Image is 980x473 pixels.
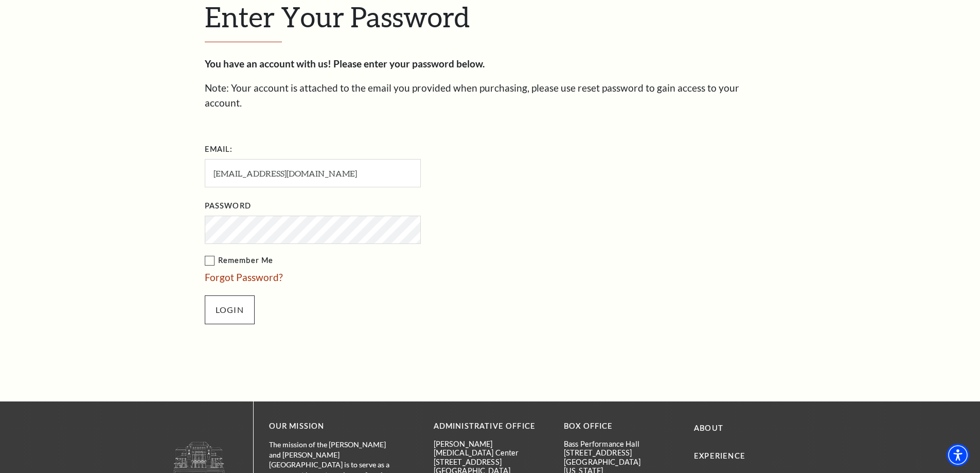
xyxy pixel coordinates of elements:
[205,143,233,156] label: Email:
[564,448,679,457] p: [STREET_ADDRESS]
[205,200,251,213] label: Password
[205,159,421,187] input: Required
[434,458,548,466] p: [STREET_ADDRESS]
[205,81,776,110] p: Note: Your account is attached to the email you provided when purchasing, please use reset passwo...
[333,58,485,69] strong: Please enter your password below.
[434,440,548,458] p: [PERSON_NAME][MEDICAL_DATA] Center
[205,254,524,267] label: Remember Me
[205,271,283,283] a: Forgot Password?
[694,451,745,460] a: Experience
[269,420,398,433] p: OUR MISSION
[205,295,255,324] input: Submit button
[434,420,548,433] p: Administrative Office
[694,424,723,432] a: About
[947,444,969,466] div: Accessibility Menu
[205,58,331,69] strong: You have an account with us!
[564,440,679,448] p: Bass Performance Hall
[564,420,679,433] p: BOX OFFICE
